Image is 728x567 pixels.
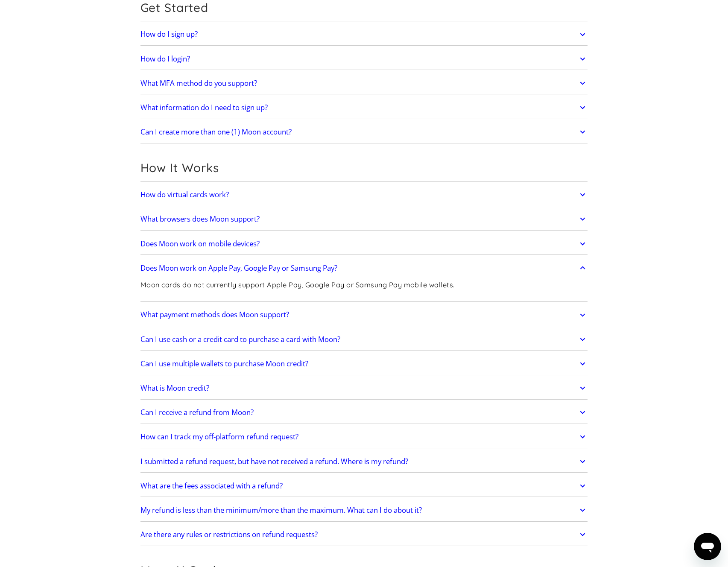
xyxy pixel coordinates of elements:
[140,306,588,324] a: What payment methods does Moon support?
[140,161,588,175] h2: How It Works
[140,433,298,441] h2: How can I track my off-platform refund request?
[140,186,588,204] a: How do virtual cards work?
[140,103,268,112] h2: What information do I need to sign up?
[140,453,588,471] a: I submitted a refund request, but have not received a refund. Where is my refund?
[140,26,588,44] a: How do I sign up?
[140,210,588,228] a: What browsers does Moon support?
[140,259,588,277] a: Does Moon work on Apple Pay, Google Pay or Samsung Pay?
[140,457,408,466] h2: I submitted a refund request, but have not received a refund. Where is my refund?
[140,384,209,392] h2: What is Moon credit?
[140,50,588,68] a: How do I login?
[140,30,198,38] h2: How do I sign up?
[140,240,260,248] h2: Does Moon work on mobile devices?
[140,310,289,319] h2: What payment methods does Moon support?
[140,355,588,373] a: Can I use multiple wallets to purchase Moon credit?
[140,506,422,514] h2: My refund is less than the minimum/more than the maximum. What can I do about it?
[140,408,254,417] h2: Can I receive a refund from Moon?
[140,79,257,88] h2: What MFA method do you support?
[140,477,588,495] a: What are the fees associated with a refund?
[140,0,588,15] h2: Get Started
[140,403,588,421] a: Can I receive a refund from Moon?
[140,123,588,141] a: Can I create more than one (1) Moon account?
[140,235,588,253] a: Does Moon work on mobile devices?
[140,280,455,290] p: Moon cards do not currently support Apple Pay, Google Pay or Samsung Pay mobile wallets.
[140,190,229,199] h2: How do virtual cards work?
[694,533,721,560] iframe: Button to launch messaging window
[140,264,337,272] h2: Does Moon work on Apple Pay, Google Pay or Samsung Pay?
[140,215,260,223] h2: What browsers does Moon support?
[140,128,292,136] h2: Can I create more than one (1) Moon account?
[140,428,588,446] a: How can I track my off-platform refund request?
[140,482,283,490] h2: What are the fees associated with a refund?
[140,379,588,397] a: What is Moon credit?
[140,530,318,539] h2: Are there any rules or restrictions on refund requests?
[140,330,588,348] a: Can I use cash or a credit card to purchase a card with Moon?
[140,74,588,92] a: What MFA method do you support?
[140,335,340,344] h2: Can I use cash or a credit card to purchase a card with Moon?
[140,99,588,117] a: What information do I need to sign up?
[140,359,308,368] h2: Can I use multiple wallets to purchase Moon credit?
[140,501,588,519] a: My refund is less than the minimum/more than the maximum. What can I do about it?
[140,55,190,63] h2: How do I login?
[140,526,588,544] a: Are there any rules or restrictions on refund requests?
